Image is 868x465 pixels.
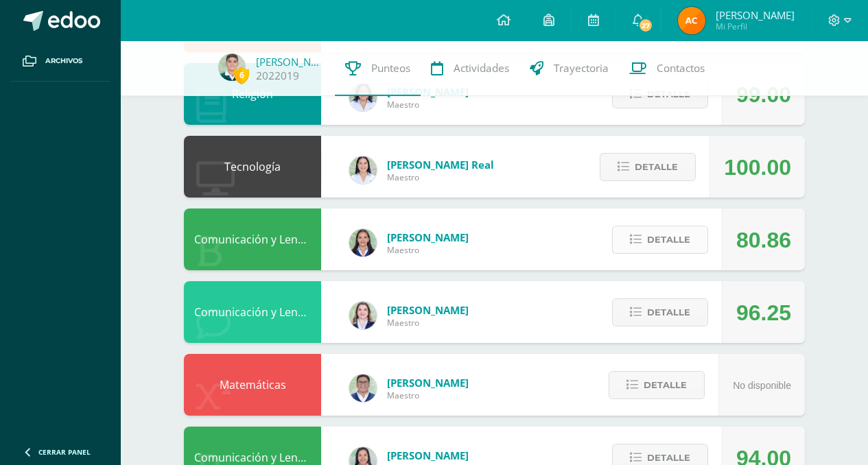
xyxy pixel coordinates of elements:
[387,390,469,401] span: Maestro
[371,61,410,75] span: Punteos
[619,41,715,96] a: Contactos
[349,156,377,184] img: be86f1430f5fbfb0078a79d329e704bb.png
[554,61,609,75] span: Trayectoria
[612,298,708,326] button: Detalle
[387,449,469,462] span: [PERSON_NAME]
[45,56,82,67] span: Archivos
[644,372,687,398] span: Detalle
[256,55,325,69] a: [PERSON_NAME]
[387,376,469,390] span: [PERSON_NAME]
[349,302,377,329] img: 08390b0ccb8bb92ebf03f24154704f33.png
[600,153,696,181] button: Detalle
[736,209,791,271] div: 80.86
[349,84,377,111] img: 5833435b0e0c398ee4b261d46f102b9b.png
[234,67,249,84] span: 6
[184,281,321,343] div: Comunicación y Lenguaje L3 Inglés
[519,41,619,96] a: Trayectoria
[724,136,791,198] div: 100.00
[638,18,653,33] span: 27
[387,171,494,183] span: Maestro
[387,244,469,256] span: Maestro
[454,61,509,75] span: Actividades
[716,8,795,22] span: [PERSON_NAME]
[678,7,705,34] img: cf23f2559fb4d6a6ba4fac9e8b6311d9.png
[716,21,795,32] span: Mi Perfil
[387,317,469,329] span: Maestro
[349,374,377,402] img: f6a1091ea3bb7f96ed48998b280fb161.png
[335,41,421,96] a: Punteos
[256,69,299,83] a: 2022019
[635,154,678,180] span: Detalle
[421,41,519,96] a: Actividades
[184,354,321,416] div: Matemáticas
[387,99,469,110] span: Maestro
[387,158,494,171] span: [PERSON_NAME] Real
[218,53,246,81] img: 2dc38f5fc450f60c8362716c3c52eafc.png
[612,226,708,254] button: Detalle
[657,61,705,75] span: Contactos
[184,208,321,270] div: Comunicación y Lenguaje L1
[736,282,791,344] div: 96.25
[349,229,377,257] img: f5c5029767746d4c9836cd884abc4dbb.png
[11,41,110,82] a: Archivos
[38,447,91,457] span: Cerrar panel
[733,380,791,391] span: No disponible
[609,371,705,399] button: Detalle
[647,300,690,325] span: Detalle
[184,136,321,198] div: Tecnología
[647,227,690,252] span: Detalle
[387,303,469,317] span: [PERSON_NAME]
[387,230,469,244] span: [PERSON_NAME]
